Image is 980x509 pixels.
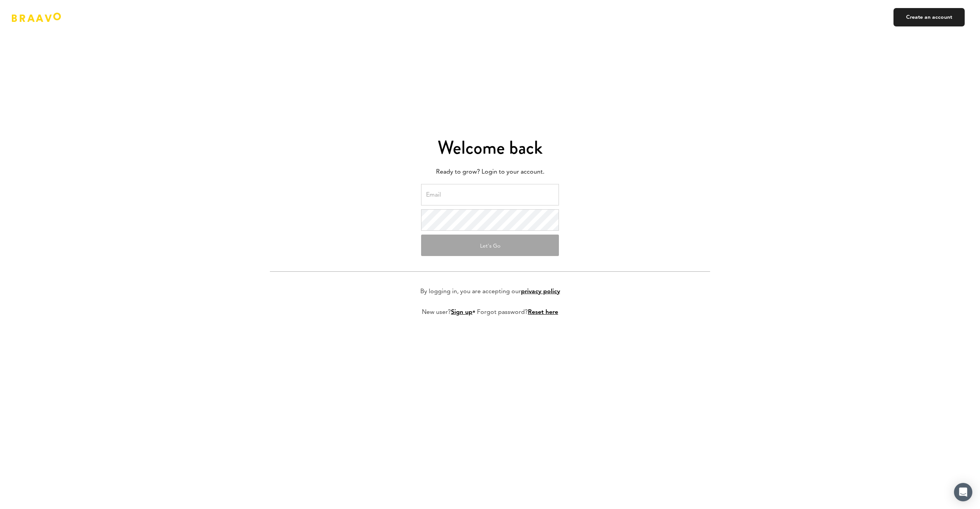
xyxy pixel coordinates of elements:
input: Email [421,184,559,205]
a: privacy policy [521,289,560,295]
div: Open Intercom Messenger [954,483,972,501]
span: Welcome back [438,135,542,161]
p: New user? • Forgot password? [422,308,558,317]
p: By logging in, you are accepting our [420,287,560,296]
a: Reset here [528,309,558,315]
a: Sign up [451,309,472,315]
a: Create an account [893,8,965,26]
p: Ready to grow? Login to your account. [270,166,710,178]
button: Let's Go [421,235,559,256]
